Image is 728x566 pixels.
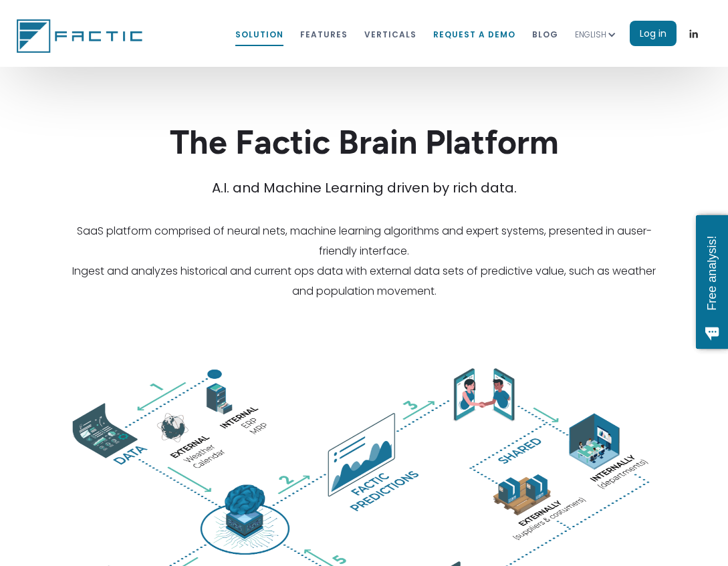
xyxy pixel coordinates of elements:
a: VERTICALS [364,21,416,46]
a: Log in [630,21,677,46]
a: REQUEST A DEMO [433,21,515,46]
a: Solution [235,21,283,46]
div: ENGLISH [575,28,606,41]
div: ENGLISH [575,13,630,55]
a: blog [532,21,558,46]
a: features [300,21,348,46]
